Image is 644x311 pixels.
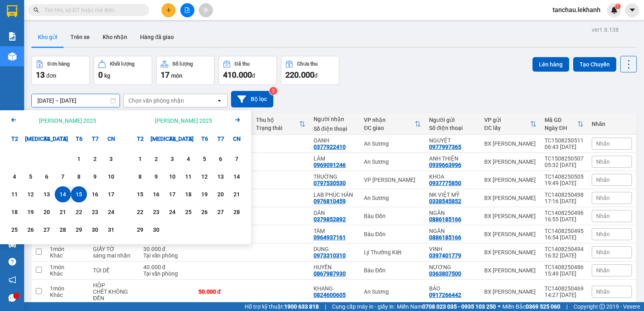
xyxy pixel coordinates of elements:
[89,154,101,164] div: 2
[164,186,180,202] div: Choose Thứ Tư, tháng 09 17 2025. It's available.
[93,288,135,301] div: CHẾT KHÔNG ĐỀN
[39,186,55,202] div: Choose Thứ Tư, tháng 08 13 2025. It's available.
[73,207,85,217] div: 22
[541,113,588,135] th: Toggle SortBy
[196,131,213,147] div: T6
[429,117,476,123] div: Người gửi
[89,225,101,235] div: 30
[103,151,119,167] div: Choose Chủ Nhật, tháng 08 3 2025. It's available.
[545,144,584,150] div: 06:43 [DATE]
[23,204,39,220] div: Choose Thứ Ba, tháng 08 19 2025. It's available.
[23,131,39,147] div: [MEDICAL_DATA]
[44,6,139,14] input: Tìm tên, số ĐT hoặc mã đơn
[364,177,421,183] div: VP [PERSON_NAME]
[199,207,210,217] div: 26
[167,189,178,199] div: 17
[132,204,148,220] div: Choose Thứ Hai, tháng 09 22 2025. It's available.
[8,258,16,266] span: question-circle
[596,195,610,201] span: Nhãn
[199,154,210,164] div: 5
[281,56,339,85] button: Chưa thu220.000đ
[105,189,117,199] div: 17
[314,228,356,234] div: TÂM
[71,204,87,220] div: Choose Thứ Sáu, tháng 08 22 2025. It's available.
[533,57,569,72] button: Lên hàng
[64,27,96,47] button: Trên xe
[164,151,180,167] div: Choose Thứ Tư, tháng 09 3 2025. It's available.
[314,173,356,180] div: TRUỜNG
[57,172,68,181] div: 7
[39,222,55,238] div: Choose Thứ Tư, tháng 08 27 2025. It's available.
[161,3,175,17] button: plus
[314,246,356,252] div: DUNG
[55,186,71,202] div: Selected start date. Thứ Năm, tháng 08 14 2025. It's available.
[484,267,537,274] div: BX [PERSON_NAME]
[148,204,164,220] div: Choose Thứ Ba, tháng 09 23 2025. It's available.
[128,97,184,105] div: Chọn văn phòng nhận
[592,25,619,34] div: ver 1.8.138
[180,131,196,147] div: T5
[134,27,180,47] button: Hàng đã giao
[314,252,346,259] div: 0973310310
[596,213,610,219] span: Nhãn
[199,189,210,199] div: 19
[596,177,610,183] span: Nhãn
[545,155,584,162] div: TC1508250507
[233,115,242,126] button: Next month.
[73,189,85,199] div: 15
[47,61,70,67] div: Đơn hàng
[545,246,584,252] div: TC1408250494
[429,252,461,259] div: 0397401779
[629,6,636,14] span: caret-down
[55,131,71,147] div: T5
[364,267,421,274] div: Bàu Đồn
[148,186,164,202] div: Choose Thứ Ba, tháng 09 16 2025. It's available.
[314,126,356,132] div: Số điện thoại
[7,5,17,17] img: logo-vxr
[314,234,346,241] div: 0964937161
[87,131,103,147] div: T7
[151,207,162,217] div: 23
[39,117,96,125] div: [PERSON_NAME] 2025
[134,189,146,199] div: 15
[55,204,71,220] div: Choose Thứ Năm, tháng 08 21 2025. It's available.
[71,131,87,147] div: T6
[256,117,299,123] div: Thu hộ
[148,151,164,167] div: Choose Thứ Ba, tháng 09 2 2025. It's available.
[89,172,101,181] div: 9
[148,169,164,185] div: Choose Thứ Ba, tháng 09 9 2025. It's available.
[545,137,584,144] div: TC1508250511
[132,222,148,238] div: Choose Thứ Hai, tháng 09 29 2025. It's available.
[213,204,229,220] div: Choose Thứ Bảy, tháng 09 27 2025. It's available.
[216,97,223,104] svg: open
[360,113,425,135] th: Toggle SortBy
[545,252,584,259] div: 16:52 [DATE]
[199,172,210,181] div: 12
[285,70,314,80] span: 220.000
[57,189,68,199] div: 14
[87,169,103,185] div: Choose Thứ Bảy, tháng 08 9 2025. It's available.
[93,267,135,274] div: TÚI DẾ
[596,159,610,165] span: Nhãn
[183,154,194,164] div: 4
[231,172,242,181] div: 14
[429,234,461,241] div: 0886185166
[180,151,196,167] div: Choose Thứ Năm, tháng 09 4 2025. It's available.
[592,121,632,127] div: Nhãn
[87,204,103,220] div: Choose Thứ Bảy, tháng 08 23 2025. It's available.
[213,169,229,185] div: Choose Thứ Bảy, tháng 09 13 2025. It's available.
[134,207,146,217] div: 22
[596,231,610,237] span: Nhãn
[203,7,208,13] span: aim
[215,154,226,164] div: 6
[545,125,577,131] div: Ngày ĐH
[9,115,19,125] svg: Arrow Left
[73,225,85,235] div: 29
[167,154,178,164] div: 3
[103,222,119,238] div: Choose Chủ Nhật, tháng 08 31 2025. It's available.
[172,61,193,67] div: Số lượng
[73,154,85,164] div: 1
[50,252,85,259] div: Khác
[269,87,277,95] sup: 2
[41,172,52,181] div: 6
